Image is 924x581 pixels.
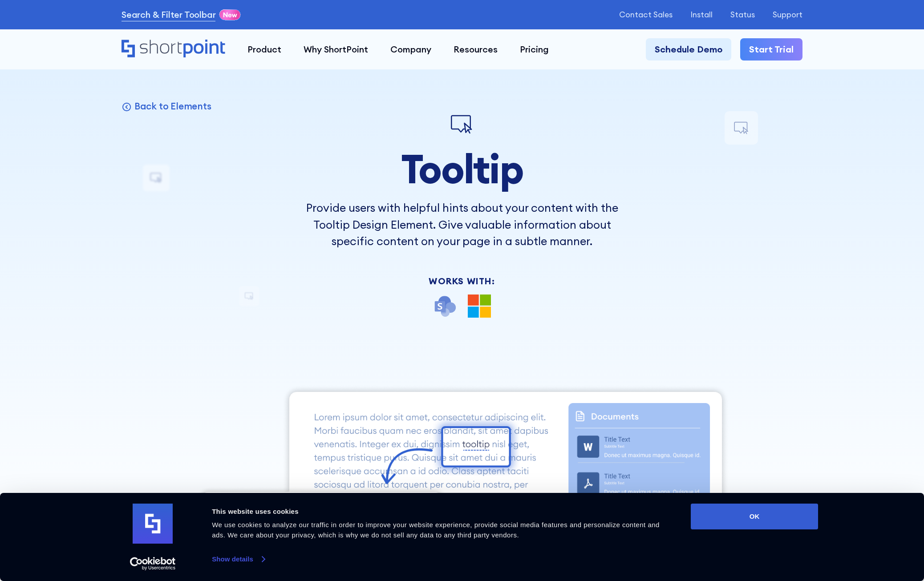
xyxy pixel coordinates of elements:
[740,38,802,61] a: Start Trial
[122,8,215,21] a: Search & Filter Toolbar
[773,10,802,19] a: Support
[295,200,629,250] p: Provide users with helpful hints about your content with the Tooltip Design Element. Give valuabl...
[212,506,671,517] div: This website uses cookies
[133,504,173,544] img: logo
[449,111,475,138] img: Tooltip
[212,521,660,539] span: We use cookies to analyze our traffic in order to improve your website experience, provide social...
[379,38,442,61] a: Company
[433,295,457,318] img: SharePoint icon
[236,38,292,61] a: Product
[304,43,368,56] div: Why ShortPoint
[520,43,549,56] div: Pricing
[295,277,629,286] div: Works With:
[646,38,731,61] a: Schedule Demo
[690,10,713,19] a: Install
[454,43,498,56] div: Resources
[442,38,509,61] a: Resources
[122,100,211,112] a: Back to Elements
[468,295,491,318] img: Microsoft 365 logo
[295,147,629,191] h1: Tooltip
[247,43,281,56] div: Product
[114,557,192,570] a: Usercentrics Cookiebot - opens in a new window
[691,504,818,529] button: OK
[619,10,673,19] a: Contact Sales
[212,553,264,566] a: Show details
[122,40,225,59] a: Home
[134,100,211,112] p: Back to Elements
[292,38,379,61] a: Why ShortPoint
[509,38,560,61] a: Pricing
[390,43,431,56] div: Company
[730,10,755,19] a: Status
